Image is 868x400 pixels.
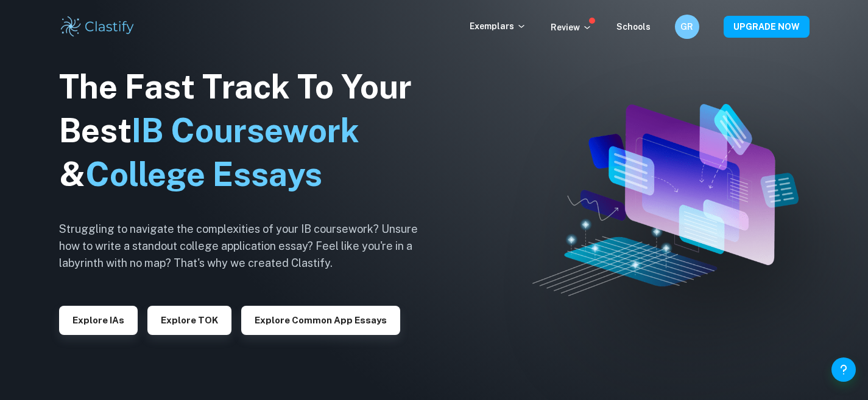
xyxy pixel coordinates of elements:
[616,22,651,32] a: Schools
[241,314,400,325] a: Explore Common App essays
[59,306,138,335] button: Explore IAs
[59,314,138,325] a: Explore IAs
[241,306,400,335] button: Explore Common App essays
[551,21,592,34] p: Review
[59,65,437,196] h1: The Fast Track To Your Best &
[59,221,437,272] h6: Struggling to navigate the complexities of your IB coursework? Unsure how to write a standout col...
[470,19,526,33] p: Exemplars
[680,20,694,33] h6: GR
[147,314,231,325] a: Explore TOK
[675,15,699,39] button: GR
[724,16,810,38] button: UPGRADE NOW
[85,155,322,193] span: College Essays
[132,111,359,150] span: IB Coursework
[147,306,231,335] button: Explore TOK
[59,15,136,39] img: Clastify logo
[831,357,856,382] button: Help and Feedback
[532,104,799,296] img: Clastify hero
